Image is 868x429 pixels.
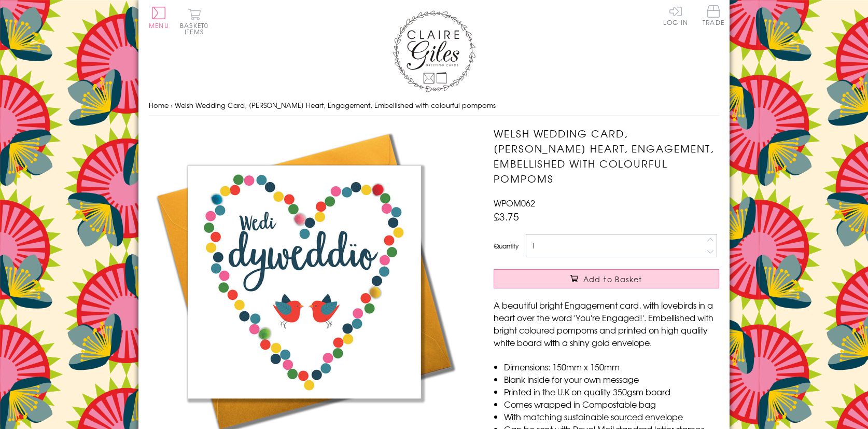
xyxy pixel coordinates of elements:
[149,21,169,30] span: Menu
[583,274,642,284] span: Add to Basket
[393,10,475,92] img: Claire Giles Greetings Cards
[504,373,719,385] li: Blank inside for your own message
[180,8,208,35] button: Basket0 items
[494,269,719,288] button: Add to Basket
[494,241,519,251] label: Quantity
[149,95,719,116] nav: breadcrumbs
[494,197,535,209] span: WPOM062
[185,21,208,36] span: 0 items
[494,209,519,224] span: £3.75
[504,398,719,410] li: Comes wrapped in Compostable bag
[494,126,719,186] h1: Welsh Wedding Card, [PERSON_NAME] Heart, Engagement, Embellished with colourful pompoms
[703,5,724,27] a: Trade
[494,299,719,349] p: A beautiful bright Engagement card, with lovebirds in a heart over the word 'You're Engaged!'. Em...
[663,5,688,25] a: Log In
[504,385,719,398] li: Printed in the U.K on quality 350gsm board
[149,7,169,29] button: Menu
[175,100,496,110] span: Welsh Wedding Card, [PERSON_NAME] Heart, Engagement, Embellished with colourful pompoms
[171,100,173,110] span: ›
[149,100,169,110] a: Home
[504,361,719,373] li: Dimensions: 150mm x 150mm
[703,5,724,25] span: Trade
[504,410,719,423] li: With matching sustainable sourced envelope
